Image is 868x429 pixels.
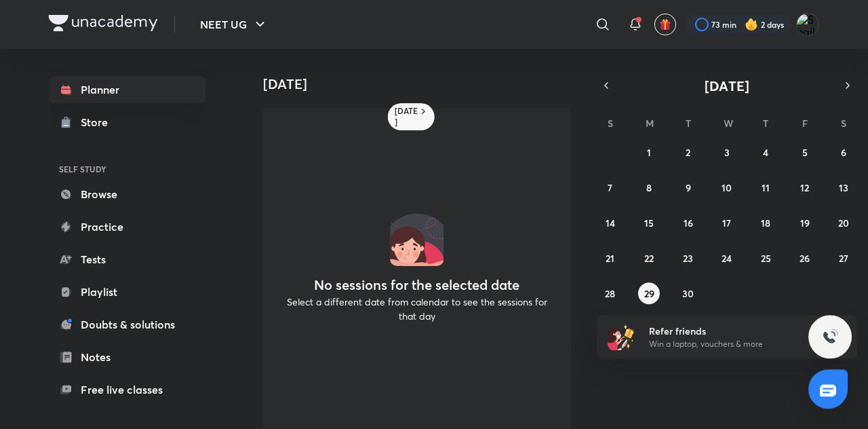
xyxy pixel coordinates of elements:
abbr: September 26, 2025 [800,252,810,265]
abbr: September 9, 2025 [686,181,691,194]
img: Shaikh abdul [796,13,819,36]
button: [DATE] [616,76,838,95]
button: NEET UG [192,11,277,38]
button: September 3, 2025 [716,141,738,163]
button: September 12, 2025 [794,176,816,198]
button: avatar [654,14,676,35]
abbr: September 2, 2025 [686,146,690,159]
abbr: September 14, 2025 [606,217,615,229]
button: September 9, 2025 [677,176,699,198]
abbr: September 23, 2025 [683,252,693,265]
abbr: September 10, 2025 [722,181,732,194]
img: Company Logo [49,15,158,31]
button: September 2, 2025 [677,141,699,163]
abbr: September 29, 2025 [644,287,654,300]
abbr: September 25, 2025 [761,252,771,265]
a: Notes [49,343,206,371]
abbr: Monday [646,117,654,130]
button: September 19, 2025 [794,212,816,234]
button: September 13, 2025 [833,176,854,198]
abbr: Tuesday [686,117,691,130]
abbr: Sunday [608,117,613,130]
abbr: September 3, 2025 [724,146,730,159]
abbr: Wednesday [724,117,733,130]
button: September 29, 2025 [638,282,660,304]
abbr: September 7, 2025 [608,181,612,194]
div: Store [81,114,117,130]
button: September 16, 2025 [677,212,699,234]
abbr: September 8, 2025 [646,181,652,194]
button: September 18, 2025 [755,212,776,234]
button: September 24, 2025 [716,247,738,269]
abbr: September 1, 2025 [647,146,651,159]
h6: Refer friends [649,324,816,338]
button: September 8, 2025 [638,176,660,198]
button: September 11, 2025 [755,176,776,198]
a: Tests [49,246,206,273]
button: September 10, 2025 [716,176,738,198]
a: Store [49,109,206,136]
abbr: September 13, 2025 [839,181,848,194]
button: September 23, 2025 [677,247,699,269]
img: ttu [822,329,838,345]
button: September 30, 2025 [677,282,699,304]
button: September 5, 2025 [794,141,816,163]
button: September 4, 2025 [755,141,776,163]
a: Browse [49,181,206,208]
abbr: September 20, 2025 [838,217,849,229]
abbr: Saturday [841,117,846,130]
button: September 17, 2025 [716,212,738,234]
button: September 28, 2025 [599,282,621,304]
abbr: September 11, 2025 [762,181,770,194]
abbr: September 18, 2025 [761,217,770,229]
button: September 7, 2025 [599,176,621,198]
abbr: September 22, 2025 [644,252,654,265]
abbr: September 4, 2025 [763,146,768,159]
abbr: September 24, 2025 [722,252,732,265]
h4: No sessions for the selected date [315,277,520,293]
a: Practice [49,213,206,240]
button: September 6, 2025 [833,141,854,163]
img: streak [745,18,758,31]
a: Planner [49,76,206,103]
h4: [DATE] [263,76,582,92]
button: September 1, 2025 [638,141,660,163]
a: Doubts & solutions [49,311,206,338]
a: Playlist [49,278,206,305]
button: September 14, 2025 [599,212,621,234]
abbr: September 6, 2025 [841,146,846,159]
abbr: September 17, 2025 [722,217,731,229]
abbr: Friday [802,117,808,130]
abbr: September 28, 2025 [605,287,615,300]
button: September 21, 2025 [599,247,621,269]
a: Company Logo [49,15,158,35]
button: September 25, 2025 [755,247,776,269]
abbr: September 19, 2025 [800,217,810,229]
p: Win a laptop, vouchers & more [649,338,816,350]
img: No events [390,212,444,266]
img: avatar [659,18,671,31]
abbr: September 5, 2025 [802,146,808,159]
abbr: September 16, 2025 [684,217,693,229]
abbr: Thursday [763,117,768,130]
span: [DATE] [705,77,749,95]
a: Free live classes [49,376,206,403]
button: September 26, 2025 [794,247,816,269]
button: September 20, 2025 [833,212,854,234]
p: Select a different date from calendar to see the sessions for that day [279,295,555,323]
h6: SELF STUDY [49,157,206,181]
button: September 22, 2025 [638,247,660,269]
abbr: September 21, 2025 [606,252,614,265]
abbr: September 15, 2025 [644,217,654,229]
button: September 27, 2025 [833,247,854,269]
abbr: September 27, 2025 [839,252,848,265]
button: September 15, 2025 [638,212,660,234]
h6: [DATE] [395,106,418,128]
abbr: September 30, 2025 [682,287,694,300]
abbr: September 12, 2025 [800,181,809,194]
img: referral [608,323,635,350]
